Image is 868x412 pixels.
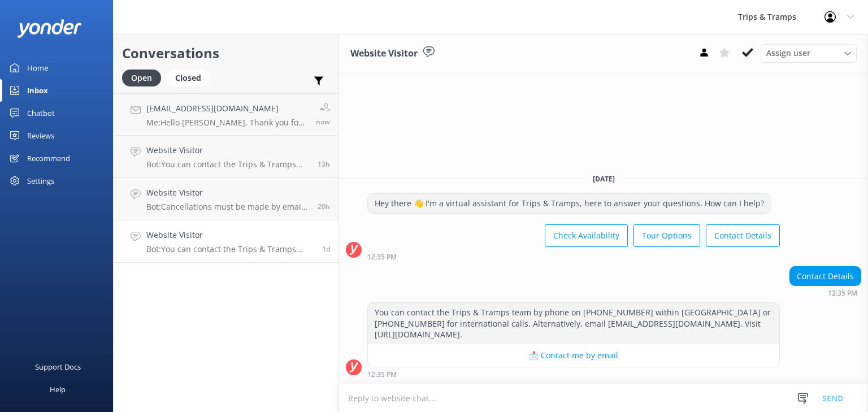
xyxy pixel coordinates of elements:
h4: Website Visitor [146,229,314,241]
a: [EMAIL_ADDRESS][DOMAIN_NAME]Me:Hello [PERSON_NAME], Thank you for your enquiry about joining our ... [114,93,338,136]
h4: Website Visitor [146,187,309,199]
p: Bot: Cancellations must be made by email at least 7 days before your departure to receive a refun... [146,202,309,212]
a: Website VisitorBot:You can contact the Trips & Tramps team by phone on [PHONE_NUMBER] within [GEO... [114,136,338,178]
div: Contact Details [790,267,861,286]
div: Chatbot [27,102,55,124]
strong: 12:35 PM [367,254,397,261]
p: Bot: You can contact the Trips & Tramps team by phone on [PHONE_NUMBER] within [GEOGRAPHIC_DATA] ... [146,244,314,254]
button: Tour Options [633,224,700,247]
span: Sep 07 2025 05:07pm (UTC +12:00) Pacific/Auckland [318,202,330,211]
img: yonder-white-logo.png [17,19,82,38]
p: Me: Hello [PERSON_NAME], Thank you for your enquiry about joining our Routeburn Track guided walk... [146,118,307,128]
div: Sep 07 2025 12:35pm (UTC +12:00) Pacific/Auckland [789,289,861,297]
p: Bot: You can contact the Trips & Tramps team by phone on [PHONE_NUMBER] within [GEOGRAPHIC_DATA] ... [146,159,309,170]
h4: Website Visitor [146,144,309,157]
a: Closed [167,71,215,84]
a: Website VisitorBot:Cancellations must be made by email at least 7 days before your departure to r... [114,178,338,220]
a: Open [122,71,167,84]
div: You can contact the Trips & Tramps team by phone on [PHONE_NUMBER] within [GEOGRAPHIC_DATA] or [P... [368,303,779,344]
div: Assign User [761,44,857,62]
div: Settings [27,170,54,192]
div: Home [27,57,48,79]
strong: 12:35 PM [367,371,397,378]
h4: [EMAIL_ADDRESS][DOMAIN_NAME] [146,102,307,115]
div: Inbox [27,79,48,102]
div: Hey there 👋 I'm a virtual assistant for Trips & Tramps, here to answer your questions. How can I ... [368,194,771,213]
div: Open [122,70,161,86]
div: Closed [167,70,210,86]
strong: 12:35 PM [828,290,857,297]
button: Check Availability [545,224,628,247]
div: Help [50,378,66,401]
span: Assign user [766,47,810,59]
span: Sep 07 2025 11:58pm (UTC +12:00) Pacific/Auckland [318,159,330,169]
a: Website VisitorBot:You can contact the Trips & Tramps team by phone on [PHONE_NUMBER] within [GEO... [114,220,338,263]
div: Support Docs [35,355,81,378]
div: Reviews [27,124,54,147]
div: Sep 07 2025 12:35pm (UTC +12:00) Pacific/Auckland [367,370,780,378]
button: 📩 Contact me by email [368,344,779,367]
span: Sep 07 2025 12:35pm (UTC +12:00) Pacific/Auckland [322,244,330,254]
h3: Website Visitor [350,46,418,61]
div: Sep 07 2025 12:35pm (UTC +12:00) Pacific/Auckland [367,253,780,261]
button: Contact Details [706,224,780,247]
span: [DATE] [586,174,622,184]
span: Sep 08 2025 01:15pm (UTC +12:00) Pacific/Auckland [316,117,330,127]
div: Recommend [27,147,70,170]
h2: Conversations [122,42,330,64]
